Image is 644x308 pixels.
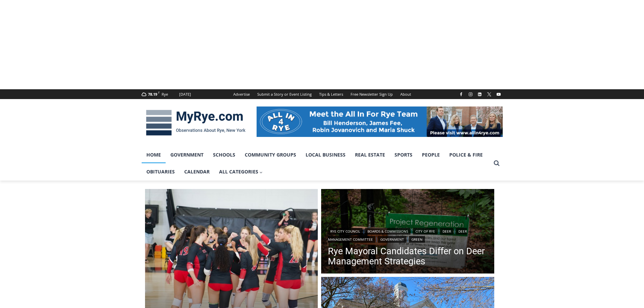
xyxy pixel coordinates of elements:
[467,90,475,98] a: Instagram
[491,157,503,169] button: View Search Form
[347,89,397,99] a: Free Newsletter Sign Up
[162,91,168,97] div: Rye
[457,90,465,98] a: Facebook
[142,163,180,180] a: Obituaries
[315,89,347,99] a: Tips & Letters
[328,228,362,235] a: Rye City Council
[208,146,240,163] a: Schools
[142,146,166,163] a: Home
[417,146,445,163] a: People
[390,146,417,163] a: Sports
[214,163,268,180] a: All Categories
[219,168,263,175] span: All Categories
[179,91,191,97] div: [DATE]
[440,228,453,235] a: Deer
[321,189,494,276] img: (PHOTO: The Rye Nature Center maintains two fenced deer exclosure areas to keep deer out and allo...
[180,163,214,180] a: Calendar
[409,236,425,243] a: Green
[445,146,487,163] a: Police & Fire
[495,90,503,98] a: YouTube
[166,146,208,163] a: Government
[485,90,493,98] a: X
[413,228,437,235] a: City of Rye
[142,146,491,181] nav: Primary Navigation
[142,105,250,140] img: MyRye.com
[230,89,415,99] nav: Secondary Navigation
[158,91,160,94] span: F
[378,236,406,243] a: Government
[397,89,415,99] a: About
[328,227,487,243] div: | | | | | |
[257,106,503,137] img: All in for Rye
[350,146,390,163] a: Real Estate
[240,146,301,163] a: Community Groups
[254,89,315,99] a: Submit a Story or Event Listing
[148,92,157,97] span: 78.19
[365,228,410,235] a: Boards & Commissions
[230,89,254,99] a: Advertise
[321,189,494,276] a: Read More Rye Mayoral Candidates Differ on Deer Management Strategies
[301,146,350,163] a: Local Business
[476,90,484,98] a: Linkedin
[328,246,487,266] a: Rye Mayoral Candidates Differ on Deer Management Strategies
